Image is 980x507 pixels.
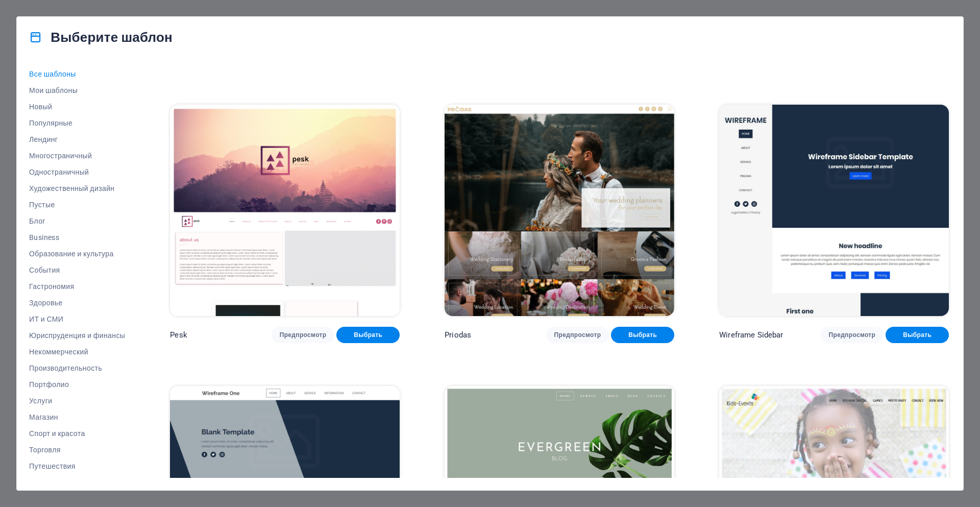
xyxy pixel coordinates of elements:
button: Магазин [29,409,125,425]
span: Гастрономия [29,282,125,291]
img: Wireframe Sidebar [719,105,949,317]
button: Некоммерческий [29,344,125,360]
button: ИТ и СМИ [29,311,125,327]
button: Лендинг [29,131,125,148]
button: Спорт и красота [29,425,125,442]
button: Одностраничный [29,164,125,180]
span: Юриспруденция и финансы [29,331,125,340]
span: Лендинг [29,135,125,143]
span: Предпросмотр [554,331,601,339]
span: Магазин [29,413,125,421]
span: События [29,266,125,274]
span: Одностраничный [29,168,125,176]
span: Выбрать [894,331,941,339]
p: Pesk [170,330,187,340]
img: Priodas [445,105,674,317]
span: Предпросмотр [280,331,327,339]
span: Спорт и красота [29,429,125,438]
span: Портфолио [29,380,125,389]
button: Многостраничный [29,148,125,164]
button: Юриспруденция и финансы [29,327,125,344]
span: ИТ и СМИ [29,315,125,323]
span: Предпросмотр [829,331,876,339]
button: Все шаблоны [29,66,125,82]
button: Выбрать [336,327,400,343]
button: Путешествия [29,458,125,474]
button: Предпросмотр [272,327,335,343]
span: Business [29,233,125,242]
button: Business [29,229,125,246]
p: Wireframe Sidebar [719,330,783,340]
button: Предпросмотр [546,327,609,343]
button: Торговля [29,442,125,458]
h4: Выберите шаблон [29,29,173,45]
span: Услуги [29,397,125,405]
span: Новый [29,103,125,111]
span: Торговля [29,446,125,454]
span: Популярные [29,119,125,127]
button: События [29,262,125,278]
button: Популярные [29,115,125,131]
button: Услуги [29,393,125,409]
span: Здоровье [29,299,125,307]
button: Предпросмотр [821,327,884,343]
span: Некоммерческий [29,348,125,356]
p: Priodas [445,330,471,340]
span: Выбрать [345,331,391,339]
button: Пустые [29,197,125,213]
img: Pesk [170,105,400,317]
span: Пустые [29,201,125,209]
button: Производительность [29,360,125,376]
button: Выбрать [611,327,674,343]
span: Путешествия [29,462,125,470]
button: Портфолио [29,376,125,393]
span: Художественный дизайн [29,184,125,192]
button: Художественный дизайн [29,180,125,197]
button: Блог [29,213,125,229]
span: Все шаблоны [29,70,125,78]
span: Производительность [29,364,125,372]
button: Новый [29,99,125,115]
span: Мои шаблоны [29,86,125,94]
button: Мои шаблоны [29,82,125,99]
span: Многостраничный [29,152,125,160]
span: Выбрать [619,331,666,339]
button: Образование и культура [29,246,125,262]
button: Здоровье [29,295,125,311]
span: Образование и культура [29,250,125,258]
span: Блог [29,217,125,225]
button: Вайрфрейм [29,474,125,491]
button: Гастрономия [29,278,125,295]
button: Выбрать [886,327,949,343]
